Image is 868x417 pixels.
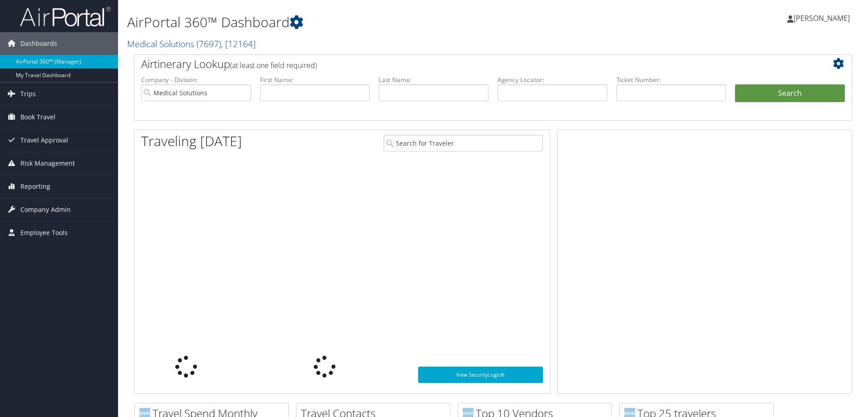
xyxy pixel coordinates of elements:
span: (at least one field required) [230,60,317,70]
input: Search for Traveler [384,135,543,152]
h1: AirPortal 360™ Dashboard [127,13,615,32]
span: Travel Approval [20,129,68,152]
span: Dashboards [20,32,57,55]
a: Medical Solutions [127,38,256,50]
label: First Name: [260,75,370,84]
span: Reporting [20,175,50,198]
label: Last Name: [379,75,488,84]
span: Company Admin [20,198,71,221]
button: Search [735,84,845,103]
label: Agency Locator: [498,75,607,84]
span: Trips [20,83,36,105]
label: Ticket Number: [616,75,726,84]
a: [PERSON_NAME] [787,5,859,32]
a: View SecurityLogic® [418,367,543,383]
span: , [ 12164 ] [221,38,256,50]
span: Employee Tools [20,221,68,244]
h2: Airtinerary Lookup [141,56,785,72]
span: ( 7697 ) [197,38,221,50]
img: airportal-logo.png [20,6,111,27]
span: Risk Management [20,152,75,175]
span: Book Travel [20,106,55,128]
h1: Traveling [DATE] [141,132,242,151]
span: [PERSON_NAME] [794,13,850,23]
label: Company - Division: [141,75,251,84]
